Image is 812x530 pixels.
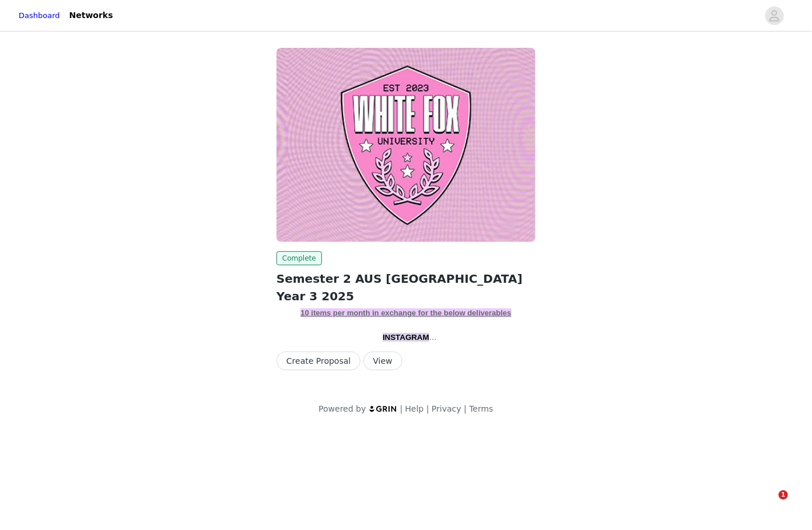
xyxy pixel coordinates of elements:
[426,404,429,413] span: |
[755,490,783,518] iframe: Intercom live chat
[369,405,398,413] img: logo
[400,404,403,413] span: |
[62,2,120,29] a: Networks
[383,333,429,342] span: INSTAGRAM
[779,490,788,500] span: 1
[19,10,60,22] a: Dashboard
[363,357,402,366] a: View
[318,404,366,413] span: Powered by
[469,404,493,413] a: Terms
[405,404,424,413] a: Help
[276,251,322,265] span: Complete
[432,404,461,413] a: Privacy
[300,308,511,317] strong: 10 items per month in exchange for the below deliverables
[769,6,780,25] div: avatar
[276,352,360,370] button: Create Proposal
[464,404,467,413] span: |
[363,352,402,370] button: View
[276,270,535,305] h2: Semester 2 AUS [GEOGRAPHIC_DATA] Year 3 2025
[276,48,535,242] img: White Fox Boutique AUS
